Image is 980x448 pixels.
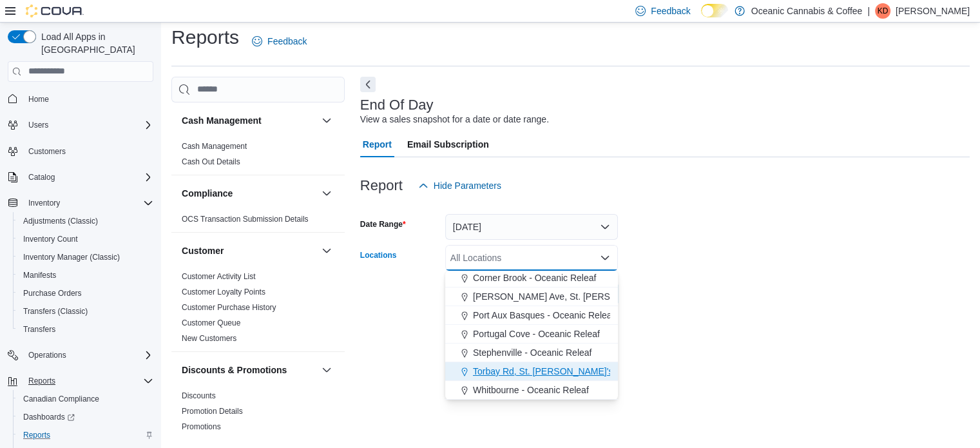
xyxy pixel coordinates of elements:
button: Discounts & Promotions [182,364,316,376]
span: Customer Queue [182,318,240,328]
button: Catalog [23,170,60,185]
span: Purchase Orders [18,286,153,301]
span: Catalog [28,172,55,182]
button: Purchase Orders [13,284,159,302]
span: Home [23,91,153,107]
span: Torbay Rd, St. [PERSON_NAME]'s - Oceanic Releaf [473,365,683,378]
a: Promotions [182,422,221,431]
span: Customer Activity List [182,271,256,282]
button: Whitbourne - Oceanic Releaf [445,381,618,400]
span: Customer Loyalty Points [182,287,265,297]
span: Customers [23,143,153,159]
a: Inventory Manager (Classic) [18,249,125,265]
h3: Cash Management [182,114,262,127]
button: Catalog [3,168,159,186]
span: Manifests [23,270,56,280]
a: Reports [18,427,55,443]
button: Discounts & Promotions [319,362,334,378]
a: Purchase Orders [18,286,87,301]
button: Manifests [13,266,159,284]
h3: Customer [182,244,224,257]
span: Portugal Cove - Oceanic Releaf [473,327,600,340]
span: Hide Parameters [434,179,501,192]
button: Users [23,117,53,133]
span: Dashboards [18,409,153,425]
span: Users [23,117,153,133]
h3: Compliance [182,187,233,200]
span: New Customers [182,333,236,344]
a: Transfers [18,322,61,337]
span: Transfers (Classic) [23,306,88,317]
span: Inventory Count [18,231,153,247]
label: Locations [360,250,397,260]
span: Stephenville - Oceanic Releaf [473,346,591,359]
span: Customer Purchase History [182,302,276,313]
a: Dashboards [13,408,159,426]
h3: Discounts & Promotions [182,364,287,376]
img: Cova [26,5,84,17]
a: Promotion Details [182,407,243,416]
a: Manifests [18,268,61,283]
a: Cash Out Details [182,157,240,166]
p: | [867,3,870,19]
div: Discounts & Promotions [171,388,345,440]
span: Load All Apps in [GEOGRAPHIC_DATA] [36,30,153,56]
a: Feedback [247,28,312,54]
span: Cash Management [182,141,247,151]
span: Promotions [182,422,221,432]
label: Date Range [360,219,406,229]
div: View a sales snapshot for a date or date range. [360,113,549,126]
span: Corner Brook - Oceanic Releaf [473,271,596,284]
button: Inventory Manager (Classic) [13,248,159,266]
a: OCS Transaction Submission Details [182,215,309,224]
span: Reports [23,430,50,440]
span: Users [28,120,48,130]
span: Operations [28,350,66,360]
button: Canadian Compliance [13,390,159,408]
span: Report [363,131,392,157]
span: Reports [18,427,153,443]
span: Adjustments (Classic) [23,216,98,226]
button: [PERSON_NAME] Ave, St. [PERSON_NAME]’s - Oceanic Releaf [445,287,618,306]
span: Inventory [28,198,60,208]
span: Inventory Manager (Classic) [23,252,120,262]
a: Customer Activity List [182,272,256,281]
span: Reports [23,373,153,389]
button: Customers [3,142,159,161]
h3: Report [360,178,403,193]
button: Reports [13,426,159,444]
span: Customers [28,146,66,157]
button: Compliance [182,187,316,200]
button: Inventory [23,195,65,211]
a: Inventory Count [18,231,83,247]
button: Stephenville - Oceanic Releaf [445,344,618,362]
span: Canadian Compliance [18,391,153,407]
h1: Reports [171,24,239,50]
button: Inventory Count [13,230,159,248]
span: Discounts [182,391,216,401]
span: Email Subscription [407,131,489,157]
span: Feedback [267,35,307,48]
button: Portugal Cove - Oceanic Releaf [445,325,618,344]
button: Next [360,77,376,92]
span: Cash Out Details [182,157,240,167]
a: Canadian Compliance [18,391,104,407]
a: Transfers (Classic) [18,304,93,319]
button: Users [3,116,159,134]
button: Port Aux Basques - Oceanic Releaf [445,306,618,325]
button: Home [3,90,159,108]
div: Choose from the following options [445,194,618,400]
button: Close list of options [600,253,610,263]
div: Compliance [171,211,345,232]
a: Customer Queue [182,318,240,327]
button: Reports [3,372,159,390]
span: Adjustments (Classic) [18,213,153,229]
a: Cash Management [182,142,247,151]
a: New Customers [182,334,236,343]
button: Operations [3,346,159,364]
button: Hide Parameters [413,173,506,199]
a: Adjustments (Classic) [18,213,103,229]
button: Adjustments (Classic) [13,212,159,230]
input: Dark Mode [701,4,728,17]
